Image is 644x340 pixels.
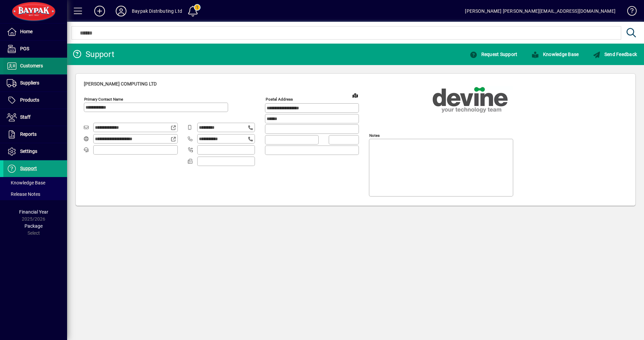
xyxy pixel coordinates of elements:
[72,49,114,60] div: Support
[20,166,37,171] span: Support
[524,48,586,60] a: Knowledge Base
[3,92,67,109] a: Products
[20,131,37,137] span: Reports
[593,52,637,57] span: Send Feedback
[3,188,67,200] a: Release Notes
[20,63,43,68] span: Customers
[465,6,615,16] div: [PERSON_NAME] [PERSON_NAME][EMAIL_ADDRESS][DOMAIN_NAME]
[20,46,29,51] span: POS
[7,180,45,185] span: Knowledge Base
[7,191,40,197] span: Release Notes
[3,143,67,160] a: Settings
[3,126,67,143] a: Reports
[110,5,132,17] button: Profile
[3,109,67,126] a: Staff
[591,48,639,60] button: Send Feedback
[84,97,123,102] mat-label: Primary Contact Name
[20,80,39,86] span: Suppliers
[531,52,579,57] span: Knowledge Base
[3,58,67,74] a: Customers
[530,48,580,60] button: Knowledge Base
[19,209,48,215] span: Financial Year
[3,177,67,188] a: Knowledge Base
[350,90,361,101] a: View on map
[468,48,519,60] button: Request Support
[3,75,67,92] a: Suppliers
[20,149,37,154] span: Settings
[20,29,33,34] span: Home
[470,52,517,57] span: Request Support
[84,81,157,87] span: [PERSON_NAME] Computing Ltd
[369,133,380,138] mat-label: Notes
[622,1,636,23] a: Knowledge Base
[89,5,110,17] button: Add
[20,114,31,120] span: Staff
[24,223,43,229] span: Package
[3,41,67,57] a: POS
[132,6,182,16] div: Baypak Distributing Ltd
[3,23,67,40] a: Home
[20,97,39,103] span: Products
